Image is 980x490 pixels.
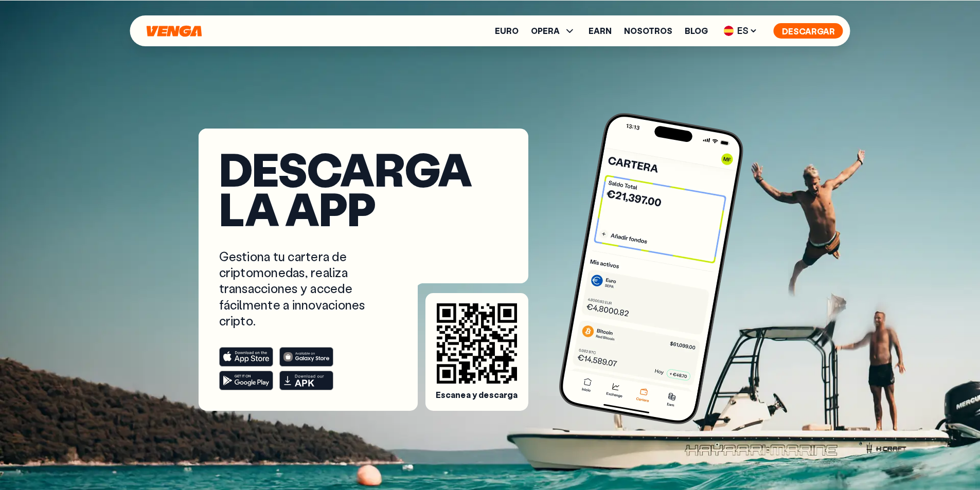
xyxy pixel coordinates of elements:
a: Earn [589,27,612,35]
a: Euro [495,27,519,35]
span: OPERA [531,27,560,35]
button: Descargar [774,23,843,39]
img: phone [556,110,747,428]
h1: Descarga la app [219,149,508,228]
span: ES [720,23,761,39]
p: Gestiona tu cartera de criptomonedas, realiza transacciones y accede fácilmente a innovaciones cr... [219,248,388,329]
img: flag-es [724,26,734,36]
span: OPERA [531,25,576,37]
a: Blog [685,27,708,35]
span: Escanea y descarga [436,390,518,401]
a: Nosotros [624,27,672,35]
svg: Inicio [146,25,203,37]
